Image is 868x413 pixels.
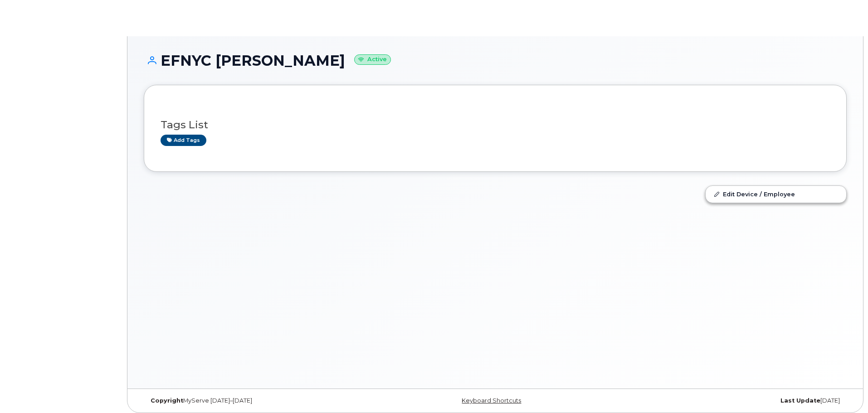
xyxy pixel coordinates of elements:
h1: EFNYC [PERSON_NAME] [144,53,847,68]
div: [DATE] [612,397,847,404]
strong: Copyright [151,397,183,404]
a: Keyboard Shortcuts [462,397,521,404]
a: Edit Device / Employee [706,186,846,202]
h3: Tags List [161,119,830,131]
div: MyServe [DATE]–[DATE] [144,397,378,404]
a: Add tags [161,135,206,146]
small: Active [354,54,391,65]
strong: Last Update [780,397,820,404]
